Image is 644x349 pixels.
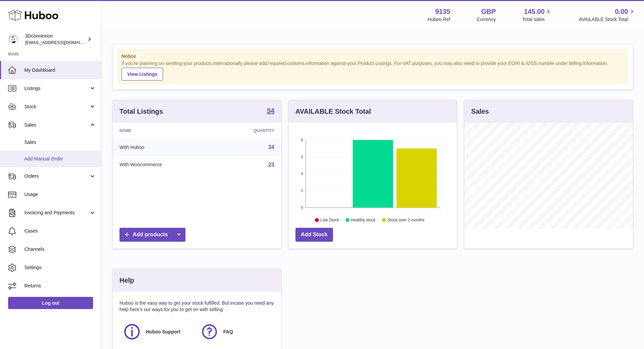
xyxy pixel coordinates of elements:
th: Quantity [217,123,281,138]
span: 0.00 [615,7,628,16]
h3: Total Listings [119,107,163,116]
strong: 9135 [435,7,450,16]
h3: Sales [471,107,489,116]
strong: Notice [121,53,624,60]
a: 34 [267,107,274,115]
span: Huboo Support [146,329,180,335]
text: Healthy stock [351,218,376,222]
a: Log out [8,297,93,309]
span: Add Manual Order [24,156,96,162]
span: Sales [24,122,89,128]
a: FAQ [200,323,271,341]
strong: GBP [481,7,496,16]
div: If you're planning on sending your products internationally please add required customs informati... [121,60,624,81]
span: [EMAIL_ADDRESS][DOMAIN_NAME] [25,40,99,45]
text: 2 [301,189,303,193]
img: order_eu@3dconnexion.com [8,34,18,44]
text: 8 [301,138,303,142]
strong: 34 [267,107,274,114]
a: 145.00 Total sales [522,7,552,23]
text: Low Stock [320,218,339,222]
text: 0 [301,205,303,210]
span: Cases [24,228,96,234]
span: Total sales [522,16,552,23]
a: View Listings [121,68,163,81]
span: Channels [24,246,96,253]
a: 23 [268,162,274,168]
div: Currency [477,16,496,23]
div: Huboo Ref [428,16,450,23]
span: Sales [24,139,96,146]
span: Returns [24,283,96,289]
span: Usage [24,191,96,198]
span: Listings [24,85,89,92]
td: With Woocommerce [113,156,217,174]
text: 6 [301,155,303,159]
span: Settings [24,264,96,271]
th: Name [113,123,217,138]
span: My Dashboard [24,67,96,73]
p: Huboo is the easy way to get your stock fulfilled. But incase you need any help here's our ways f... [119,300,274,313]
a: 34 [268,144,274,150]
span: 145.00 [524,7,545,16]
a: Add products [119,228,185,242]
span: FAQ [223,329,233,335]
a: 0.00 AVAILABLE Stock Total [579,7,636,23]
span: Invoicing and Payments [24,210,89,216]
span: Orders [24,173,89,179]
a: Add Stock [295,228,333,242]
h3: Help [119,276,134,285]
td: With Huboo [113,138,217,156]
text: 4 [301,172,303,176]
div: 3Dconnexion [25,33,86,46]
span: AVAILABLE Stock Total [579,16,636,23]
a: Huboo Support [123,323,194,341]
h3: AVAILABLE Stock Total [295,107,371,116]
span: Stock [24,104,89,110]
text: Stock over 2 months [387,218,424,222]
